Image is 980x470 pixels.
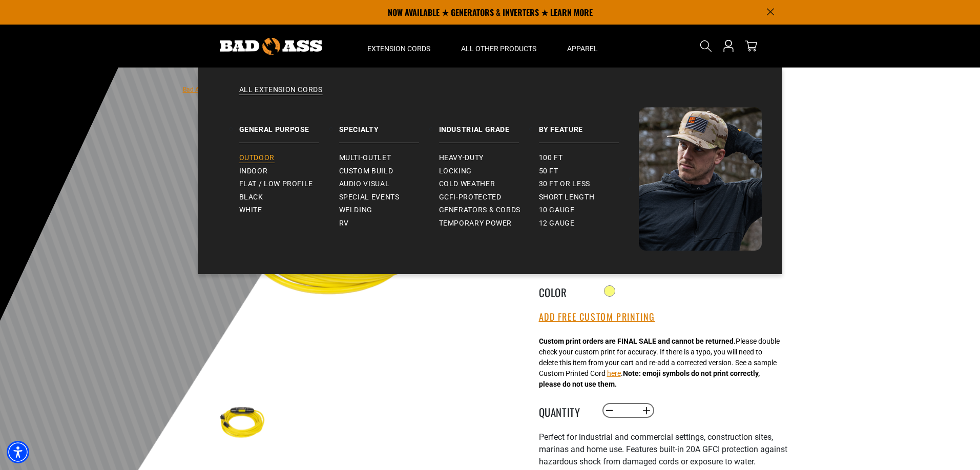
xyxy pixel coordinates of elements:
[539,153,563,163] span: 100 ft
[239,107,339,143] a: General Purpose
[239,165,339,178] a: Indoor
[239,191,339,204] a: Black
[339,180,390,189] span: Audio Visual
[439,153,484,163] span: Heavy-Duty
[7,441,29,463] div: Accessibility Menu
[439,107,539,143] a: Industrial Grade
[239,204,339,217] a: White
[743,40,759,52] a: cart
[539,404,590,417] label: Quantity
[439,165,539,178] a: Locking
[339,167,393,176] span: Custom Build
[339,153,391,163] span: Multi-Outlet
[539,204,639,217] a: 10 gauge
[239,153,275,163] span: Outdoor
[220,38,322,55] img: Bad Ass Extension Cords
[352,25,446,68] summary: Extension Cords
[239,151,339,165] a: Outdoor
[339,107,439,143] a: Specialty
[539,432,787,466] span: Perfect for industrial and commercial settings, construction sites, marinas and home use. Feature...
[183,83,395,95] nav: breadcrumbs
[439,217,539,230] a: Temporary Power
[539,177,639,191] a: 30 ft or less
[367,44,430,53] span: Extension Cords
[539,369,760,388] strong: Note: emoji symbols do not print correctly, please do not use them.
[339,177,439,191] a: Audio Visual
[439,177,539,191] a: Cold Weather
[539,193,595,202] span: Short Length
[239,167,268,176] span: Indoor
[339,206,372,215] span: Welding
[439,167,472,176] span: Locking
[539,191,639,204] a: Short Length
[183,86,252,93] a: Bad Ass Extension Cords
[607,368,621,379] button: here
[539,165,639,178] a: 50 ft
[439,206,521,215] span: Generators & Cords
[339,219,349,228] span: RV
[339,151,439,165] a: Multi-Outlet
[239,177,339,191] a: Flat / Low Profile
[339,217,439,230] a: RV
[339,191,439,204] a: Special Events
[339,165,439,178] a: Custom Build
[539,206,575,215] span: 10 gauge
[339,193,400,202] span: Special Events
[539,284,590,298] legend: Color
[239,206,262,215] span: White
[239,193,263,202] span: Black
[552,25,613,68] summary: Apparel
[439,193,502,202] span: GCFI-Protected
[539,337,736,345] strong: Custom print orders are FINAL SALE and cannot be returned.
[339,204,439,217] a: Welding
[439,180,495,189] span: Cold Weather
[439,219,512,228] span: Temporary Power
[213,394,273,453] img: Yellow
[567,44,598,53] span: Apparel
[539,151,639,165] a: 100 ft
[539,167,558,176] span: 50 ft
[446,25,552,68] summary: All Other Products
[539,311,655,323] button: Add Free Custom Printing
[539,217,639,230] a: 12 gauge
[539,336,780,390] div: Please double check your custom print for accuracy. If there is a typo, you will need to delete t...
[539,107,639,143] a: By Feature
[239,180,314,189] span: Flat / Low Profile
[439,204,539,217] a: Generators & Cords
[439,151,539,165] a: Heavy-Duty
[720,25,737,68] a: Open this option
[639,107,762,251] img: Bad Ass Extension Cords
[219,85,762,107] a: All Extension Cords
[461,44,536,53] span: All Other Products
[539,219,575,228] span: 12 gauge
[698,38,714,54] summary: Search
[539,180,590,189] span: 30 ft or less
[439,191,539,204] a: GCFI-Protected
